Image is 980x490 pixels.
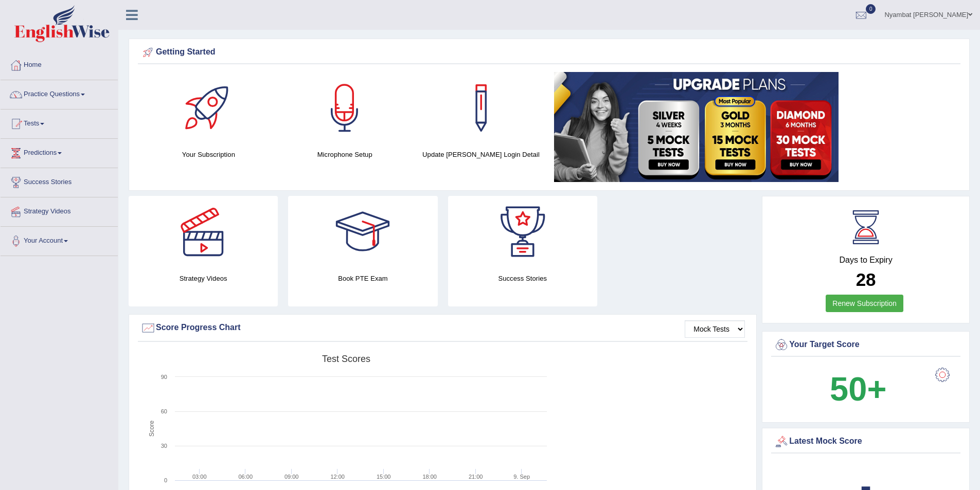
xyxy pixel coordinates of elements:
a: Predictions [1,139,118,165]
h4: Success Stories [448,273,597,284]
text: 12:00 [330,474,345,480]
text: 03:00 [192,474,207,480]
a: Success Stories [1,168,118,194]
text: 0 [164,477,167,483]
h4: Your Subscription [146,149,272,160]
h4: Microphone Setup [282,149,408,160]
h4: Update [PERSON_NAME] Login Detail [418,149,544,160]
text: 60 [161,408,167,414]
tspan: Test scores [322,354,370,364]
b: 28 [856,269,876,289]
text: 15:00 [377,474,391,480]
h4: Strategy Videos [129,273,278,284]
div: Latest Mock Score [774,434,958,449]
text: 18:00 [422,474,437,480]
tspan: Score [148,421,155,437]
a: Tests [1,110,118,135]
text: 90 [161,374,167,380]
a: Renew Subscription [826,295,903,312]
text: 21:00 [469,474,483,480]
h4: Book PTE Exam [288,273,437,284]
span: 0 [866,4,876,14]
b: 50+ [830,370,886,408]
img: small5.jpg [554,72,839,182]
a: Home [1,51,118,77]
text: 09:00 [284,474,299,480]
div: Your Target Score [774,337,958,353]
a: Your Account [1,227,118,252]
a: Strategy Videos [1,197,118,223]
div: Score Progress Chart [140,320,745,336]
text: 06:00 [238,474,253,480]
text: 30 [161,443,167,449]
a: Practice Questions [1,80,118,106]
tspan: 9. Sep [513,474,530,480]
div: Getting Started [140,45,958,60]
h4: Days to Expiry [774,256,958,265]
